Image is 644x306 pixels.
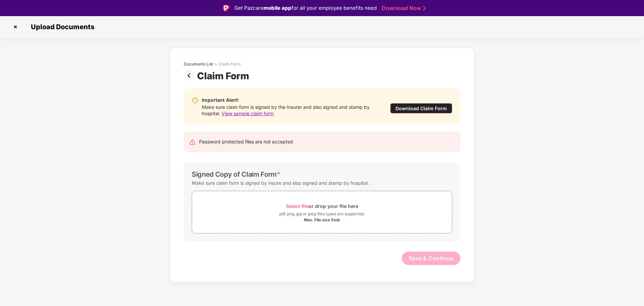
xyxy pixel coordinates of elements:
div: Signed Copy of Claim Form [192,170,280,178]
div: Password protected files are not accepted [199,138,293,145]
img: svg+xml;base64,PHN2ZyB4bWxucz0iaHR0cDovL3d3dy53My5vcmcvMjAwMC9zdmciIHdpZHRoPSIyNCIgaGVpZ2h0PSIyNC... [189,139,196,145]
img: svg+xml;base64,PHN2ZyBpZD0iQ3Jvc3MtMzJ4MzIiIHhtbG5zPSJodHRwOi8vd3d3LnczLm9yZy8yMDAwL3N2ZyIgd2lkdG... [10,21,21,32]
img: svg+xml;base64,PHN2ZyBpZD0iV2FybmluZ18tXzIweDIwIiBkYXRhLW5hbWU9Ildhcm5pbmcgLSAyMHgyMCIgeG1sbnM9Im... [192,97,198,104]
div: Max. File size 5mb [304,217,340,223]
div: Download Claim Form [390,103,452,114]
div: pdf, png, jpg or jpeg files types are supported. [279,211,365,217]
span: Upload Documents [24,23,98,31]
div: Documents List [184,61,213,67]
div: > [215,61,217,67]
div: Get Pazcare for all your employee benefits need [234,4,377,12]
strong: mobile app [264,5,291,11]
div: or drop your file here [286,202,358,211]
div: Important Alert! [202,96,376,104]
span: View sample claim form [222,111,274,116]
div: Make sure claim form is signed by insure and also signed and stamp by hospital. [192,178,369,187]
a: Download Now [382,5,424,12]
button: Save & Continue [402,252,461,265]
div: Claim Form [197,70,252,82]
span: Select fileor drop your file herepdf, png, jpg or jpeg files types are supported.Max. File size 5mb [192,196,452,228]
div: Make sure claim form is signed by the Insurer and also signed and stamp by hospital. [202,104,376,117]
img: Logo [223,5,230,11]
img: Stroke [423,5,426,12]
span: Select file [286,203,309,209]
div: Claim Form [219,61,241,67]
img: svg+xml;base64,PHN2ZyBpZD0iUHJldi0zMngzMiIgeG1sbnM9Imh0dHA6Ly93d3cudzMub3JnLzIwMDAvc3ZnIiB3aWR0aD... [184,70,197,81]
